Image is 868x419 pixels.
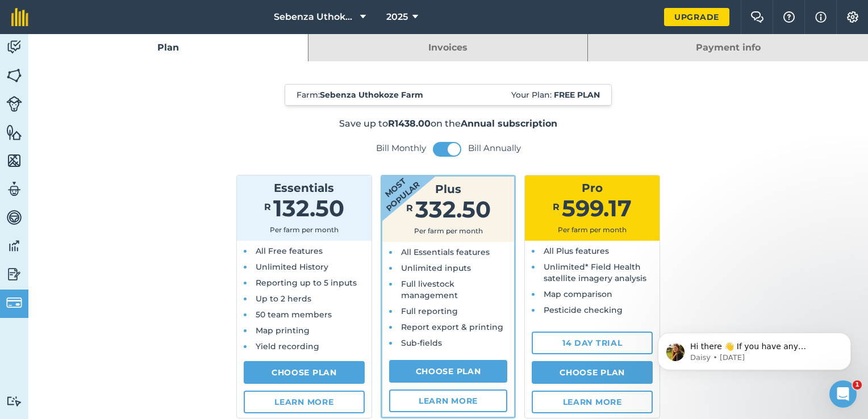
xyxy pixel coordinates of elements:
img: A question mark icon [782,11,796,23]
span: Your Plan: [511,89,600,100]
label: Bill Monthly [376,143,426,154]
img: svg+xml;base64,PD94bWwgdmVyc2lvbj0iMS4wIiBlbmNvZGluZz0idXRmLTgiPz4KPCEtLSBHZW5lcmF0b3I6IEFkb2JlIE... [6,209,22,226]
iframe: Intercom live chat [829,380,857,408]
img: svg+xml;base64,PD94bWwgdmVyc2lvbj0iMS4wIiBlbmNvZGluZz0idXRmLTgiPz4KPCEtLSBHZW5lcmF0b3I6IEFkb2JlIE... [6,181,22,198]
img: fieldmargin Logo [11,8,28,26]
img: Two speech bubbles overlapping with the left bubble in the forefront [750,11,764,23]
span: Map comparison [544,289,612,299]
span: All Free features [256,246,323,256]
span: Sub-fields [401,338,442,348]
span: Sebenza Uthokoze Farm [274,10,356,24]
span: 132.50 [273,194,344,222]
strong: Sebenza Uthokoze Farm [320,90,423,100]
span: Plus [435,182,461,196]
span: Per farm per month [414,227,483,235]
img: svg+xml;base64,PD94bWwgdmVyc2lvbj0iMS4wIiBlbmNvZGluZz0idXRmLTgiPz4KPCEtLSBHZW5lcmF0b3I6IEFkb2JlIE... [6,39,22,56]
label: Bill Annually [468,143,521,154]
strong: Free plan [554,90,600,100]
span: Per farm per month [270,225,339,234]
img: svg+xml;base64,PHN2ZyB4bWxucz0iaHR0cDovL3d3dy53My5vcmcvMjAwMC9zdmciIHdpZHRoPSIxNyIgaGVpZ2h0PSIxNy... [815,10,827,24]
a: Learn more [244,391,365,413]
a: Invoices [308,34,588,61]
span: Pesticide checking [544,305,623,315]
a: Choose Plan [389,360,508,383]
img: A cog icon [846,11,859,23]
span: Per farm per month [558,225,627,234]
a: Choose Plan [532,361,653,384]
strong: R1438.00 [388,118,431,129]
span: 2025 [386,10,408,24]
strong: Annual subscription [461,118,557,129]
span: 1 [853,380,862,389]
p: Save up to on the [159,117,738,131]
a: Choose Plan [244,361,365,384]
span: Full livestock management [401,279,458,300]
a: 14 day trial [532,332,653,354]
span: R [264,202,271,212]
span: Map printing [256,325,310,336]
span: Up to 2 herds [256,294,311,304]
span: Yield recording [256,341,319,351]
span: Report export & printing [401,322,503,332]
a: Learn more [389,389,508,412]
span: Unlimited* Field Health satellite imagery analysis [544,262,646,283]
span: 50 team members [256,309,332,320]
span: 332.50 [415,195,491,223]
a: Plan [28,34,308,61]
img: svg+xml;base64,PD94bWwgdmVyc2lvbj0iMS4wIiBlbmNvZGluZz0idXRmLTgiPz4KPCEtLSBHZW5lcmF0b3I6IEFkb2JlIE... [6,396,22,407]
span: All Plus features [544,246,609,256]
span: Unlimited History [256,262,328,272]
strong: Most popular [348,144,441,230]
img: svg+xml;base64,PD94bWwgdmVyc2lvbj0iMS4wIiBlbmNvZGluZz0idXRmLTgiPz4KPCEtLSBHZW5lcmF0b3I6IEFkb2JlIE... [6,295,22,311]
span: Pro [582,181,603,195]
img: svg+xml;base64,PHN2ZyB4bWxucz0iaHR0cDovL3d3dy53My5vcmcvMjAwMC9zdmciIHdpZHRoPSI1NiIgaGVpZ2h0PSI2MC... [6,152,22,169]
a: Upgrade [664,8,729,26]
a: Payment info [588,34,868,61]
span: All Essentials features [401,247,490,257]
span: Unlimited inputs [401,263,471,273]
span: Farm : [297,89,423,100]
img: svg+xml;base64,PD94bWwgdmVyc2lvbj0iMS4wIiBlbmNvZGluZz0idXRmLTgiPz4KPCEtLSBHZW5lcmF0b3I6IEFkb2JlIE... [6,237,22,254]
iframe: Intercom notifications message [641,309,868,388]
span: Full reporting [401,306,458,316]
span: 599.17 [562,194,632,222]
a: Learn more [532,391,653,413]
img: svg+xml;base64,PD94bWwgdmVyc2lvbj0iMS4wIiBlbmNvZGluZz0idXRmLTgiPz4KPCEtLSBHZW5lcmF0b3I6IEFkb2JlIE... [6,96,22,112]
span: Essentials [274,181,334,195]
span: R [406,203,413,213]
span: Reporting up to 5 inputs [256,278,357,288]
img: svg+xml;base64,PD94bWwgdmVyc2lvbj0iMS4wIiBlbmNvZGluZz0idXRmLTgiPz4KPCEtLSBHZW5lcmF0b3I6IEFkb2JlIE... [6,266,22,283]
img: svg+xml;base64,PHN2ZyB4bWxucz0iaHR0cDovL3d3dy53My5vcmcvMjAwMC9zdmciIHdpZHRoPSI1NiIgaGVpZ2h0PSI2MC... [6,67,22,84]
span: R [553,202,560,212]
img: svg+xml;base64,PHN2ZyB4bWxucz0iaHR0cDovL3d3dy53My5vcmcvMjAwMC9zdmciIHdpZHRoPSI1NiIgaGVpZ2h0PSI2MC... [6,124,22,141]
